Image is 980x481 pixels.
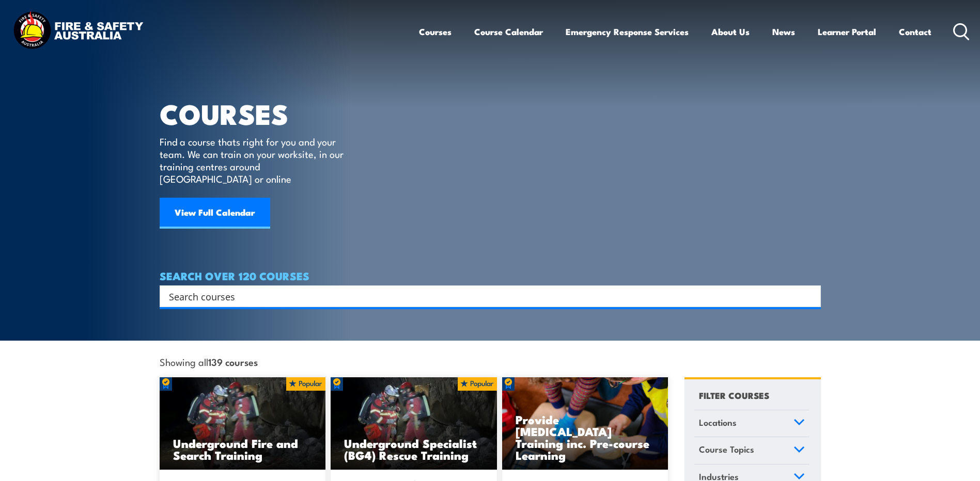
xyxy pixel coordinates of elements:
[160,101,359,125] h1: COURSES
[772,18,795,45] a: News
[160,377,326,470] a: Underground Fire and Search Training
[699,415,737,429] span: Locations
[160,356,258,367] span: Showing all
[694,437,810,464] a: Course Topics
[160,135,348,185] p: Find a course thats right for you and your team. We can train on your worksite, in our training c...
[699,442,754,456] span: Course Topics
[208,355,258,368] strong: 139 courses
[502,377,668,470] img: Low Voltage Rescue and Provide CPR
[419,18,452,45] a: Courses
[171,289,800,303] form: Search form
[694,410,810,437] a: Locations
[803,289,817,303] button: Search magnifier button
[566,18,689,45] a: Emergency Response Services
[331,377,497,470] img: Underground mine rescue
[160,377,326,470] img: Underground mine rescue
[699,388,769,402] h4: FILTER COURSES
[502,377,668,470] a: Provide [MEDICAL_DATA] Training inc. Pre-course Learning
[899,18,931,45] a: Contact
[474,18,543,45] a: Course Calendar
[169,288,798,304] input: Search input
[331,377,497,470] a: Underground Specialist (BG4) Rescue Training
[344,437,484,461] h3: Underground Specialist (BG4) Rescue Training
[516,413,655,461] h3: Provide [MEDICAL_DATA] Training inc. Pre-course Learning
[173,437,313,461] h3: Underground Fire and Search Training
[818,18,876,45] a: Learner Portal
[160,270,821,281] h4: SEARCH OVER 120 COURSES
[160,198,270,229] a: View Full Calendar
[711,18,750,45] a: About Us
